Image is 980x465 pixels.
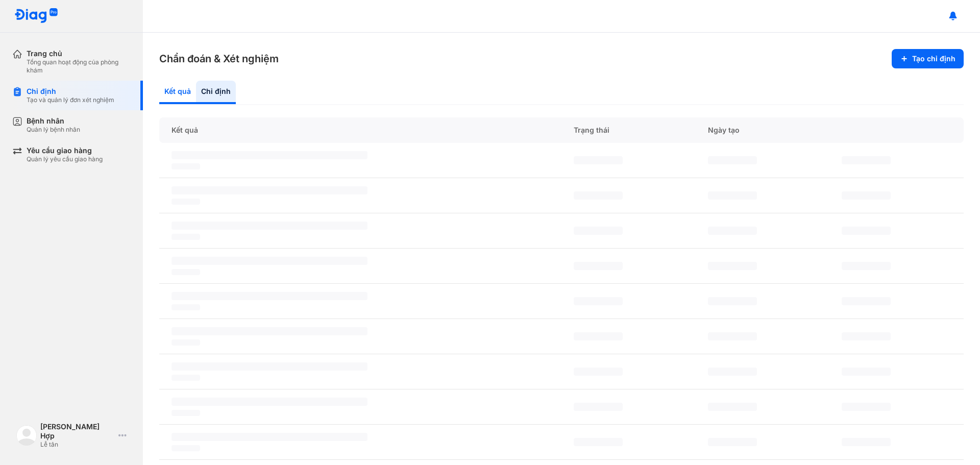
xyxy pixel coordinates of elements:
[708,368,757,376] span: ‌
[708,297,757,305] span: ‌
[574,191,623,200] span: ‌
[171,433,367,441] span: ‌
[171,199,200,205] span: ‌
[842,227,891,235] span: ‌
[27,126,80,134] div: Quản lý bệnh nhân
[171,362,367,371] span: ‌
[27,116,80,126] div: Bệnh nhân
[574,332,623,340] span: ‌
[159,52,279,66] h3: Chẩn đoán & Xét nghiệm
[708,332,757,340] span: ‌
[27,49,131,58] div: Trang chủ
[708,262,757,270] span: ‌
[171,339,200,346] span: ‌
[171,375,200,381] span: ‌
[14,8,58,24] img: logo
[842,368,891,376] span: ‌
[171,257,367,265] span: ‌
[27,155,103,163] div: Quản lý yêu cầu giao hàng
[171,163,200,169] span: ‌
[574,156,623,164] span: ‌
[27,146,103,155] div: Yêu cầu giao hàng
[892,49,964,68] button: Tạo chỉ định
[40,440,114,449] div: Lễ tân
[171,269,200,275] span: ‌
[27,87,114,96] div: Chỉ định
[708,191,757,200] span: ‌
[574,438,623,446] span: ‌
[574,297,623,305] span: ‌
[574,262,623,270] span: ‌
[574,227,623,235] span: ‌
[708,156,757,164] span: ‌
[574,403,623,411] span: ‌
[159,117,561,143] div: Kết quả
[696,117,830,143] div: Ngày tạo
[708,438,757,446] span: ‌
[16,425,37,446] img: logo
[196,81,236,104] div: Chỉ định
[171,151,367,159] span: ‌
[842,156,891,164] span: ‌
[27,96,114,104] div: Tạo và quản lý đơn xét nghiệm
[842,332,891,340] span: ‌
[171,292,367,300] span: ‌
[171,222,367,230] span: ‌
[842,403,891,411] span: ‌
[171,398,367,406] span: ‌
[171,445,200,451] span: ‌
[574,368,623,376] span: ‌
[27,58,131,75] div: Tổng quan hoạt động của phòng khám
[842,262,891,270] span: ‌
[171,234,200,240] span: ‌
[40,422,114,440] div: [PERSON_NAME] Hợp
[708,227,757,235] span: ‌
[171,304,200,310] span: ‌
[842,297,891,305] span: ‌
[171,410,200,416] span: ‌
[171,186,367,194] span: ‌
[171,327,367,335] span: ‌
[842,438,891,446] span: ‌
[561,117,696,143] div: Trạng thái
[708,403,757,411] span: ‌
[159,81,196,104] div: Kết quả
[842,191,891,200] span: ‌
